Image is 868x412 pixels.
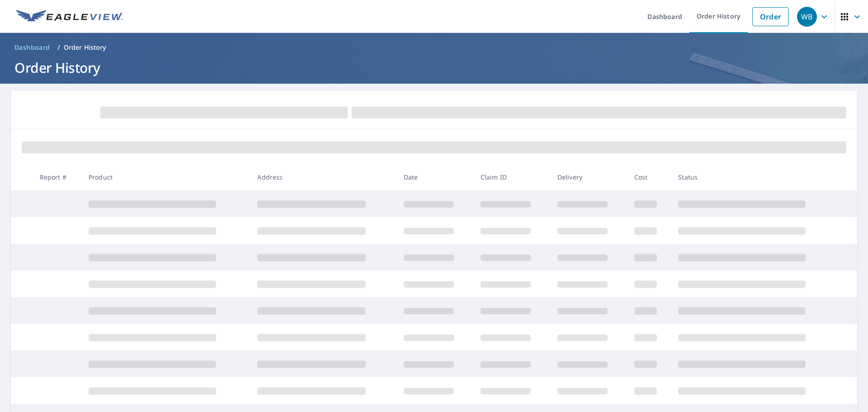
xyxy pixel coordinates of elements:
[16,10,123,24] img: EV Logo
[33,164,81,190] th: Report #
[396,164,473,190] th: Date
[64,43,106,52] p: Order History
[752,7,789,26] a: Order
[671,164,840,190] th: Status
[11,58,857,77] h1: Order History
[57,42,60,53] li: /
[797,7,817,27] div: WB
[11,40,857,55] nav: breadcrumb
[473,164,550,190] th: Claim ID
[14,43,50,52] span: Dashboard
[550,164,627,190] th: Delivery
[250,164,396,190] th: Address
[81,164,250,190] th: Product
[11,40,54,55] a: Dashboard
[627,164,671,190] th: Cost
